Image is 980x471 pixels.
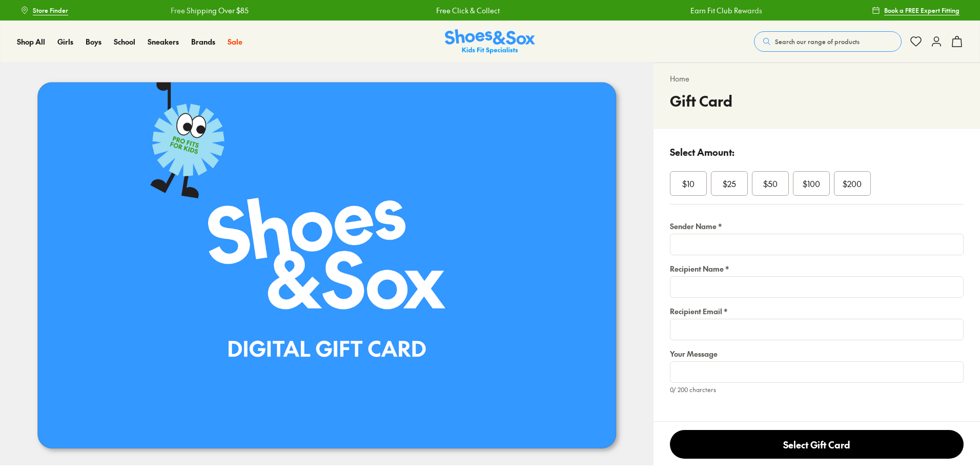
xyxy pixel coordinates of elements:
[754,31,902,52] button: Search our range of products
[171,5,249,16] a: Free Shipping Over $85
[21,1,68,19] a: Store Finder
[670,145,734,159] p: Select Amount:
[148,36,179,47] span: Sneakers
[803,177,820,190] span: $100
[86,36,101,47] span: Boys
[843,177,862,190] span: $200
[884,6,959,15] span: Book a FREE Expert Fitting
[670,385,964,394] div: / 200 charcters
[114,36,135,47] a: School
[670,430,964,459] button: Select Gift Card
[690,5,762,16] a: Earn Fit Club Rewards
[57,36,73,47] a: Girls
[33,6,68,15] span: Store Finder
[17,36,45,47] span: Shop All
[775,37,860,46] span: Search our range of products
[445,29,535,54] img: SNS_Logo_Responsive.svg
[191,36,215,47] span: Brands
[57,36,73,47] span: Girls
[682,177,695,190] span: $10
[191,36,215,47] a: Brands
[148,36,179,47] a: Sneakers
[670,263,964,274] label: Recipient Name *
[114,36,135,47] span: School
[670,90,732,112] h4: Gift Card
[436,5,500,16] a: Free Click & Collect
[670,349,964,359] label: Your Message
[763,177,778,190] span: $50
[228,36,242,47] span: Sale
[670,385,673,394] span: 0
[670,73,689,84] a: Home
[228,36,242,47] a: Sale
[86,36,101,47] a: Boys
[17,36,45,47] a: Shop All
[872,1,959,19] a: Book a FREE Expert Fitting
[670,221,964,232] label: Sender Name *
[670,306,964,317] label: Recipient Email *
[445,29,535,54] a: Shoes & Sox
[723,177,736,190] span: $25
